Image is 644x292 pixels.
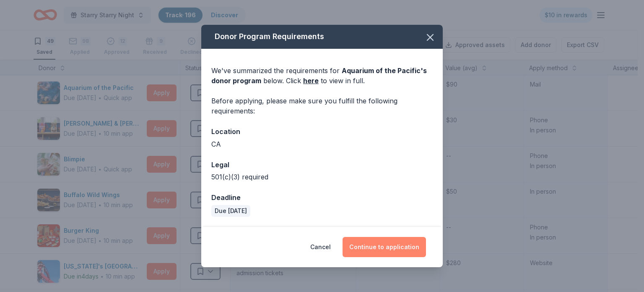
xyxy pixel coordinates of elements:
[211,139,433,149] div: CA
[211,96,433,116] div: Before applying, please make sure you fulfill the following requirements:
[310,237,331,257] button: Cancel
[211,66,433,86] div: We've summarized the requirements for below. Click to view in full.
[211,172,433,182] div: 501(c)(3) required
[211,126,433,137] div: Location
[343,237,426,257] button: Continue to application
[211,205,250,217] div: Due [DATE]
[303,76,319,86] a: here
[201,25,443,49] div: Donor Program Requirements
[211,159,433,170] div: Legal
[211,192,433,203] div: Deadline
